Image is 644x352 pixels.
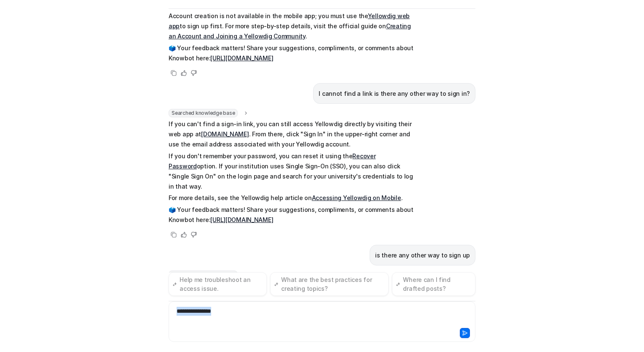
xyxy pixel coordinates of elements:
[270,272,389,296] button: What are the best practices for creating topics?
[169,11,415,41] p: Account creation is not available in the mobile app; you must use the to sign up first. For more ...
[169,272,267,296] button: Help me troubleshoot an access issue.
[210,216,273,223] a: [URL][DOMAIN_NAME]
[392,272,475,296] button: Where can I find drafted posts?
[169,205,415,225] p: 🗳️ Your feedback matters! Share your suggestions, compliments, or comments about Knowbot here:
[201,130,249,138] a: [DOMAIN_NAME]
[312,194,401,201] a: Accessing Yellowdig on Mobile
[169,119,415,149] p: If you can't find a sign-in link, you can still access Yellowdig directly by visiting their web a...
[169,271,238,279] span: Searched knowledge base
[375,250,470,260] p: is there any other way to sign up
[169,109,238,117] span: Searched knowledge base
[319,89,470,99] p: I cannot find a link is there any other way to sign in?
[210,54,273,62] a: [URL][DOMAIN_NAME]
[169,152,376,170] a: Recover Password
[169,193,415,203] p: For more details, see the Yellowdig help article on .
[169,151,415,192] p: If you don't remember your password, you can reset it using the option. If your institution uses ...
[169,43,415,63] p: 🗳️ Your feedback matters! Share your suggestions, compliments, or comments about Knowbot here:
